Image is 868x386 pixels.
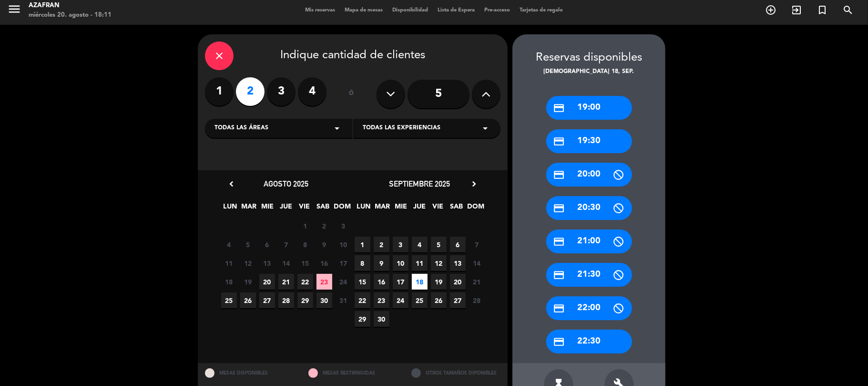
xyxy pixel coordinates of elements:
[553,136,565,147] i: credit_card
[221,255,237,271] span: 11
[480,8,515,13] span: Pre-acceso
[300,8,340,13] span: Mis reservas
[205,77,234,106] label: 1
[388,8,433,13] span: Disponibilidad
[546,163,632,187] div: 20:00
[236,77,265,106] label: 2
[264,179,308,188] span: agosto 2025
[393,255,408,271] span: 10
[336,292,351,308] span: 31
[393,274,408,290] span: 17
[317,274,332,290] span: 23
[223,201,238,217] span: LUN
[546,230,632,253] div: 21:00
[450,274,466,290] span: 20
[355,292,370,308] span: 22
[355,237,370,252] span: 1
[374,237,389,252] span: 2
[469,274,485,290] span: 21
[449,201,465,217] span: SAB
[297,255,313,271] span: 15
[553,336,565,348] i: credit_card
[240,274,256,290] span: 19
[297,292,313,308] span: 29
[259,237,275,252] span: 6
[278,201,294,217] span: JUE
[512,67,665,77] div: [DEMOGRAPHIC_DATA] 18, sep.
[553,102,565,114] i: credit_card
[298,77,327,106] label: 4
[393,292,408,308] span: 24
[469,237,485,252] span: 7
[317,218,332,234] span: 2
[431,255,447,271] span: 12
[791,4,802,16] i: exit_to_app
[356,201,372,217] span: LUN
[412,201,428,217] span: JUE
[412,255,428,271] span: 11
[546,96,632,120] div: 19:00
[316,201,331,217] span: SAB
[241,201,257,217] span: MAR
[29,10,112,20] div: miércoles 20. agosto - 18:11
[278,237,294,252] span: 7
[336,218,351,234] span: 3
[404,363,508,384] div: OTROS TAMAÑOS DIPONIBLES
[546,263,632,287] div: 21:30
[336,77,367,111] div: ó
[259,274,275,290] span: 20
[7,2,21,16] i: menu
[336,274,351,290] span: 24
[331,123,343,134] i: arrow_drop_down
[340,8,388,13] span: Mapa de mesas
[765,4,776,16] i: add_circle_outline
[374,255,389,271] span: 9
[355,255,370,271] span: 8
[430,201,446,217] span: VIE
[412,292,428,308] span: 25
[334,201,350,217] span: DOM
[297,237,313,252] span: 8
[214,50,225,62] i: close
[469,179,479,189] i: chevron_right
[389,179,450,188] span: septiembre 2025
[240,292,256,308] span: 26
[317,237,332,252] span: 9
[553,202,565,214] i: credit_card
[512,49,665,67] div: Reservas disponibles
[363,124,440,133] span: Todas las experiencias
[221,292,237,308] span: 25
[546,129,632,153] div: 19:30
[336,237,351,252] span: 10
[469,255,485,271] span: 14
[433,8,480,13] span: Lista de Espera
[259,292,275,308] span: 27
[317,255,332,271] span: 16
[198,363,301,384] div: MESAS DISPONIBLES
[260,201,276,217] span: MIE
[336,255,351,271] span: 17
[553,303,565,314] i: credit_card
[374,311,389,327] span: 30
[412,274,428,290] span: 18
[240,237,256,252] span: 5
[267,77,296,106] label: 3
[214,124,268,133] span: Todas las áreas
[301,363,405,384] div: MESAS RESTRINGIDAS
[469,292,485,308] span: 28
[240,255,256,271] span: 12
[412,237,428,252] span: 4
[817,4,828,16] i: turned_in_not
[29,1,112,10] div: Azafran
[221,274,237,290] span: 18
[205,42,500,70] div: Indique cantidad de clientes
[221,237,237,252] span: 4
[553,236,565,248] i: credit_card
[259,255,275,271] span: 13
[546,330,632,354] div: 22:30
[553,169,565,181] i: credit_card
[431,274,447,290] span: 19
[842,4,854,16] i: search
[393,237,408,252] span: 3
[393,201,409,217] span: MIE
